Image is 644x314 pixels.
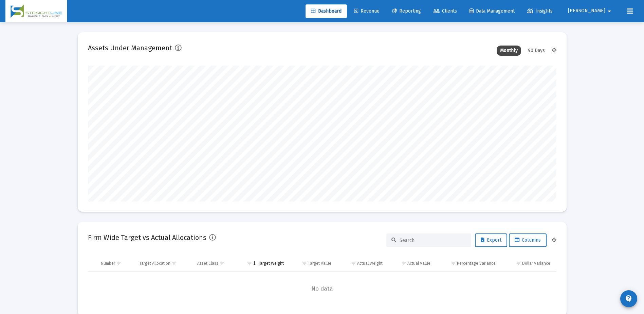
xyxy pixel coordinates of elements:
span: Show filter options for column 'Actual Weight' [351,261,356,266]
span: No data [88,285,556,293]
mat-icon: arrow_drop_down [605,4,613,18]
span: Export [481,237,501,243]
span: Show filter options for column 'Dollar Variance' [516,261,521,266]
td: Column Actual Weight [336,255,387,272]
span: Clients [434,8,457,14]
div: Asset Class [197,261,218,266]
div: 90 Days [525,46,548,56]
span: Show filter options for column 'Actual Value' [401,261,406,266]
button: [PERSON_NAME] [560,4,622,18]
button: Export [475,233,507,247]
span: Data Management [470,8,515,14]
div: Number [101,261,115,266]
div: Data grid [88,255,556,306]
div: Target Allocation [139,261,170,266]
img: Dashboard [11,4,62,18]
a: Clients [428,4,462,18]
div: Actual Value [407,261,430,266]
button: Columns [509,233,547,247]
td: Column Target Allocation [134,255,192,272]
div: Percentage Variance [457,261,496,266]
td: Column Dollar Variance [500,255,556,272]
span: Show filter options for column 'Target Weight' [247,261,252,266]
td: Column Percentage Variance [435,255,500,272]
a: Data Management [464,4,520,18]
a: Revenue [349,4,385,18]
h2: Assets Under Management [88,42,172,53]
div: Target Weight [258,261,284,266]
h2: Firm Wide Target vs Actual Allocations [88,232,206,243]
span: Show filter options for column 'Target Allocation' [171,261,177,266]
span: Dashboard [311,8,342,14]
td: Column Asset Class [192,255,238,272]
span: Revenue [354,8,380,14]
span: Show filter options for column 'Target Value' [302,261,307,266]
td: Column Actual Value [387,255,435,272]
div: Target Value [308,261,331,266]
td: Column Target Value [289,255,336,272]
div: Dollar Variance [522,261,550,266]
span: [PERSON_NAME] [568,8,605,14]
td: Column Target Weight [238,255,289,272]
td: Column Number [96,255,135,272]
span: Reporting [392,8,421,14]
mat-icon: contact_support [625,295,633,303]
a: Reporting [387,4,426,18]
a: Insights [522,4,558,18]
span: Insights [527,8,553,14]
input: Search [400,238,466,243]
div: Actual Weight [357,261,383,266]
span: Columns [515,237,541,243]
span: Show filter options for column 'Number' [116,261,121,266]
a: Dashboard [306,4,347,18]
span: Show filter options for column 'Percentage Variance' [451,261,456,266]
span: Show filter options for column 'Asset Class' [219,261,224,266]
div: Monthly [497,46,521,56]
